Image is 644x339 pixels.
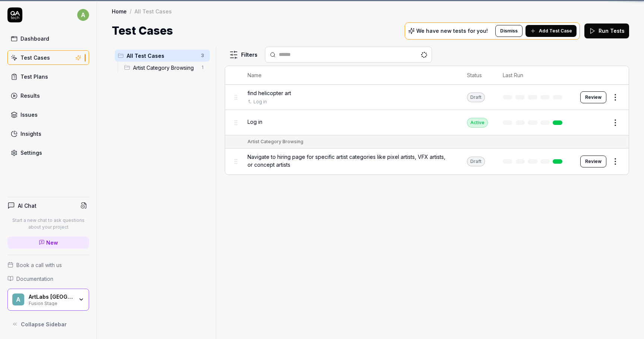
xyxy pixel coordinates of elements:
div: Results [20,92,40,100]
div: Test Cases [20,54,50,62]
a: Home [112,7,127,15]
span: Artist Category Browsing [133,64,196,72]
button: Run Tests [584,23,629,38]
span: Documentation [16,275,53,283]
a: Book a call with us [7,261,89,269]
button: Review [580,156,606,167]
a: Documentation [7,275,89,283]
span: 3 [198,51,207,60]
span: Collapse Sidebar [21,320,67,328]
tr: find helicopter artLog inDraftReview [225,85,629,110]
th: Last Run [495,66,573,85]
div: Settings [20,149,42,157]
div: Draft [467,92,485,102]
button: Dismiss [495,25,523,37]
span: Log in [247,118,262,126]
span: Book a call with us [16,261,62,269]
a: Test Cases [7,50,89,65]
div: Issues [20,111,38,119]
th: Status [460,66,495,85]
div: Test Plans [20,73,48,81]
a: Log in [253,98,267,105]
h1: Test Cases [112,22,173,39]
p: We have new tests for you! [416,28,488,34]
div: ArtLabs Europe [29,294,73,300]
button: a [77,7,89,22]
span: Navigate to hiring page for specific artist categories like pixel artists, VFX artists, or concep... [247,153,452,169]
div: Fusion Stage [29,300,73,306]
tr: Navigate to hiring page for specific artist categories like pixel artists, VFX artists, or concep... [225,148,629,175]
div: Draft [467,157,485,166]
div: Insights [20,130,41,138]
a: Dashboard [7,31,89,46]
a: Issues [7,107,89,122]
button: AArtLabs [GEOGRAPHIC_DATA]Fusion Stage [7,289,89,311]
a: Results [7,88,89,103]
h4: AI Chat [18,202,37,210]
div: Active [467,118,488,128]
div: Drag to reorderArtist Category Browsing1 [121,62,210,73]
th: Name [240,66,460,85]
span: All Test Cases [127,52,196,60]
button: Add Test Case [525,25,577,37]
div: / [130,7,132,15]
span: 1 [198,63,207,72]
span: find helicopter art [247,89,291,97]
span: A [12,294,24,305]
button: Collapse Sidebar [7,317,89,332]
span: a [77,9,89,21]
div: Dashboard [20,35,49,43]
div: Artist Category Browsing [247,138,303,145]
button: Filters [225,47,262,62]
button: Review [580,91,606,103]
a: New [7,236,89,249]
p: Start a new chat to ask questions about your project [7,217,89,230]
a: Settings [7,145,89,160]
a: Insights [7,126,89,141]
a: Test Plans [7,69,89,84]
span: New [46,239,58,247]
div: All Test Cases [135,7,172,15]
span: Add Test Case [539,28,572,34]
tr: Log inActive [225,110,629,135]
